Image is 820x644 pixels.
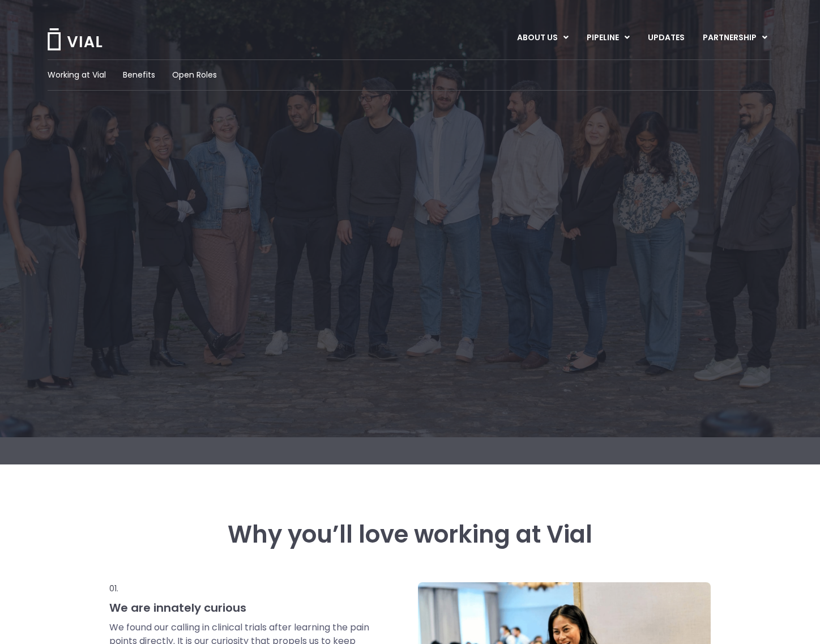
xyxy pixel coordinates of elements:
[109,582,371,595] p: 01.
[694,28,776,48] a: PARTNERSHIPMenu Toggle
[578,28,638,48] a: PIPELINEMenu Toggle
[123,69,155,81] a: Benefits
[46,28,103,50] img: Vial Logo
[508,28,577,48] a: ABOUT USMenu Toggle
[48,69,106,81] a: Working at Vial
[172,69,217,81] a: Open Roles
[109,521,711,548] h3: Why you’ll love working at Vial
[109,600,371,615] h3: We are innately curious
[639,28,693,48] a: UPDATES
